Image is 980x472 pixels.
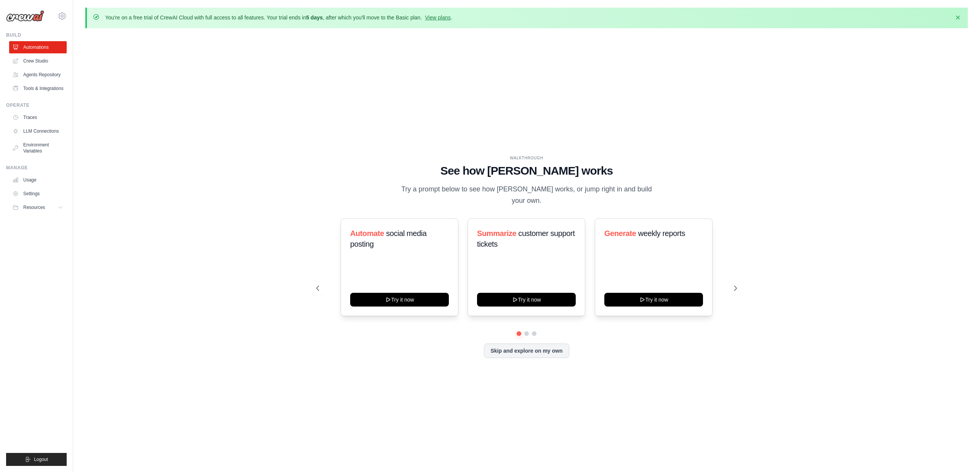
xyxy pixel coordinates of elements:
[9,69,67,81] a: Agents Repository
[34,456,48,462] span: Logout
[9,125,67,137] a: LLM Connections
[350,229,427,248] span: social media posting
[9,201,67,214] button: Resources
[6,10,44,22] img: Logo
[399,184,655,206] p: Try a prompt below to see how [PERSON_NAME] works, or jump right in and build your own.
[316,164,737,178] h1: See how [PERSON_NAME] works
[350,293,449,307] button: Try it now
[477,229,516,238] span: Summarize
[604,293,703,307] button: Try it now
[6,165,67,171] div: Manage
[9,111,67,124] a: Traces
[9,188,67,200] a: Settings
[316,155,737,161] div: WALKTHROUGH
[604,229,636,238] span: Generate
[9,82,67,95] a: Tools & Integrations
[9,174,67,186] a: Usage
[9,55,67,67] a: Crew Studio
[6,32,67,38] div: Build
[477,229,575,248] span: customer support tickets
[306,14,323,21] strong: 5 days
[484,344,569,358] button: Skip and explore on my own
[9,41,67,53] a: Automations
[105,14,452,21] p: You're on a free trial of CrewAI Cloud with full access to all features. Your trial ends in , aft...
[425,14,450,21] a: View plans
[9,139,67,157] a: Environment Variables
[6,453,67,466] button: Logout
[23,204,45,210] span: Resources
[477,293,576,307] button: Try it now
[6,102,67,108] div: Operate
[350,229,384,238] span: Automate
[638,229,685,238] span: weekly reports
